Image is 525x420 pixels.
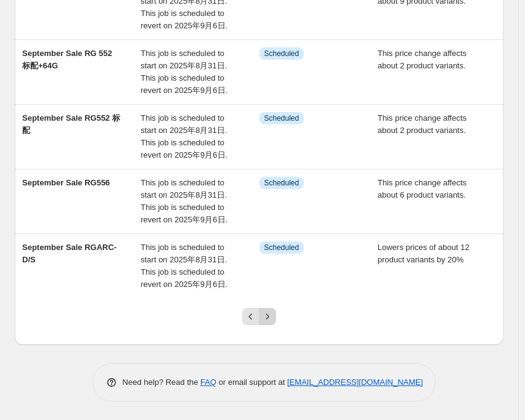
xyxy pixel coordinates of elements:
span: September Sale RG552 标配 [22,113,120,135]
span: Scheduled [264,49,299,59]
span: This price change affects about 2 product variants. [378,49,466,70]
span: Scheduled [264,113,299,123]
span: This job is scheduled to start on 2025年8月31日. This job is scheduled to revert on 2025年9月6日. [140,243,227,289]
button: Next [259,308,276,325]
span: This price change affects about 2 product variants. [378,113,466,135]
span: Lowers prices of about 12 product variants by 20% [378,243,470,264]
span: Scheduled [264,243,299,252]
span: Scheduled [264,178,299,188]
span: This job is scheduled to start on 2025年8月31日. This job is scheduled to revert on 2025年9月6日. [140,178,227,224]
span: September Sale RG556 [22,178,110,187]
span: This job is scheduled to start on 2025年8月31日. This job is scheduled to revert on 2025年9月6日. [140,49,227,95]
button: Previous [242,308,259,325]
span: Need help? Read the [123,378,201,387]
span: or email support at [216,378,287,387]
span: This job is scheduled to start on 2025年8月31日. This job is scheduled to revert on 2025年9月6日. [140,113,227,160]
a: FAQ [200,378,216,387]
nav: Pagination [242,308,276,325]
a: [EMAIL_ADDRESS][DOMAIN_NAME] [287,378,423,387]
span: September Sale RGARC-D/S [22,243,116,264]
span: This price change affects about 6 product variants. [378,178,466,200]
span: September Sale RG 552 标配+64G [22,49,112,70]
